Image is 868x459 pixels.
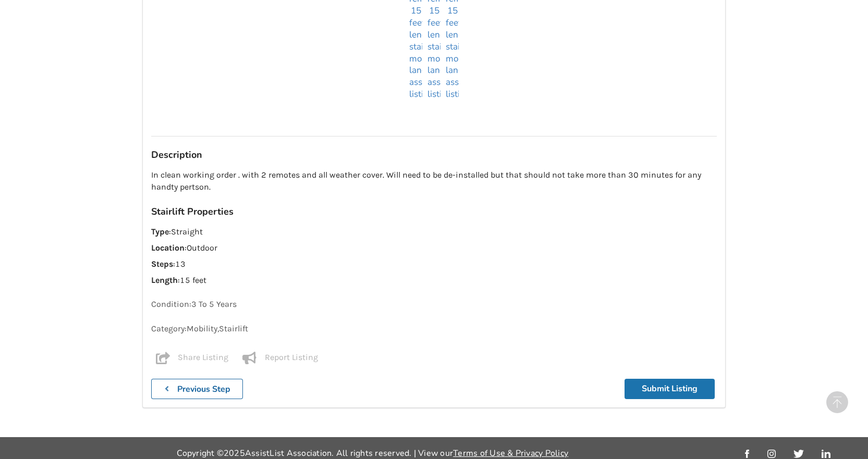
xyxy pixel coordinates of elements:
img: facebook_link [745,450,749,458]
img: twitter_link [793,450,803,458]
h3: Stairlift Properties [151,206,717,218]
p: : 13 [151,258,717,270]
p: : Outdoor [151,242,717,254]
img: linkedin_link [822,450,830,458]
img: instagram_link [767,450,776,458]
p: Report Listing [265,352,318,364]
p: : 15 feet [151,275,717,287]
p: Category: Mobility , Stairlift [151,323,717,335]
h3: Description [151,149,717,161]
strong: Steps [151,259,173,269]
strong: Location [151,243,185,253]
button: Submit Listing [625,379,715,399]
button: Previous Step [151,379,243,399]
p: Condition: 3 To 5 Years [151,299,717,311]
a: Terms of Use & Privacy Policy [453,448,568,459]
p: : Straight [151,226,717,238]
strong: Type [151,227,169,237]
strong: Length [151,275,178,285]
b: Previous Step [177,383,230,395]
p: In clean working order . with 2 remotes and all weather cover. Will need to be de-installed but t... [151,169,717,193]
